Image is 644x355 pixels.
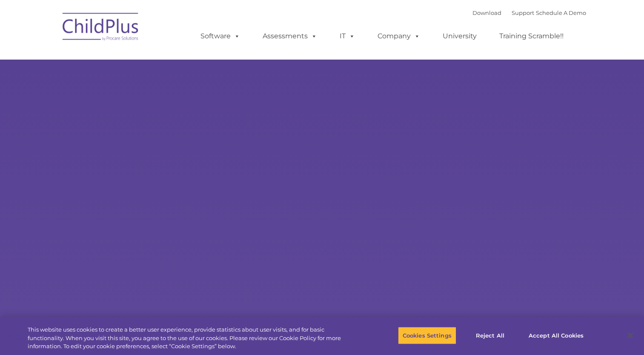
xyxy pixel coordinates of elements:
img: ChildPlus by Procare Solutions [58,7,143,49]
a: Training Scramble!! [491,28,572,45]
button: Accept All Cookies [524,326,588,344]
a: Company [369,28,429,45]
font: | [472,9,586,16]
a: Software [192,28,249,45]
a: Download [472,9,501,16]
button: Reject All [464,326,517,344]
a: Assessments [254,28,326,45]
button: Close [621,326,640,345]
div: This website uses cookies to create a better user experience, provide statistics about user visit... [28,326,354,351]
a: University [434,28,485,45]
a: Schedule A Demo [536,9,586,16]
button: Cookies Settings [398,326,456,344]
a: Support [512,9,534,16]
a: IT [331,28,364,45]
